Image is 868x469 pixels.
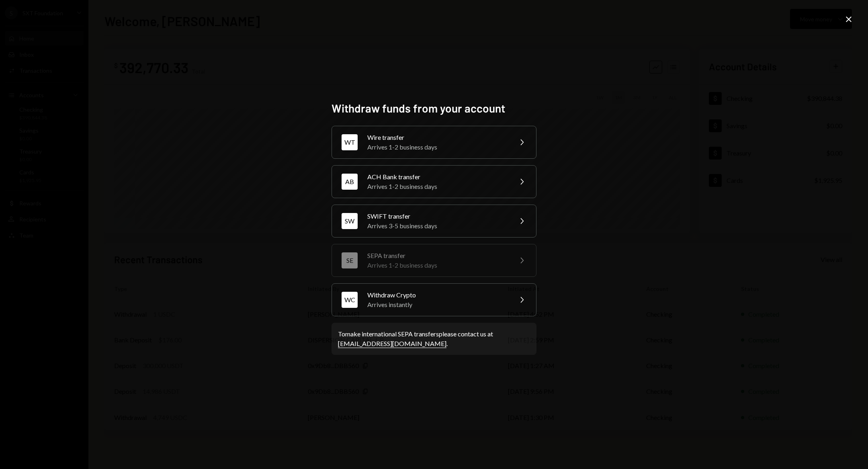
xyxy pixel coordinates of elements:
[367,260,507,270] div: Arrives 1-2 business days
[367,142,507,152] div: Arrives 1-2 business days
[332,283,536,316] button: WCWithdraw CryptoArrives instantly
[367,251,507,260] div: SEPA transfer
[338,329,530,348] div: To make international SEPA transfers please contact us at .
[367,290,507,300] div: Withdraw Crypto
[367,172,507,182] div: ACH Bank transfer
[332,126,536,159] button: WTWire transferArrives 1-2 business days
[342,134,358,150] div: WT
[342,252,358,268] div: SE
[367,211,507,221] div: SWIFT transfer
[342,292,358,308] div: WC
[332,244,536,277] button: SESEPA transferArrives 1-2 business days
[342,213,358,229] div: SW
[367,133,507,142] div: Wire transfer
[332,100,536,116] h2: Withdraw funds from your account
[367,300,507,309] div: Arrives instantly
[342,174,358,190] div: AB
[332,205,536,238] button: SWSWIFT transferArrives 3-5 business days
[367,182,507,191] div: Arrives 1-2 business days
[338,340,446,348] a: [EMAIL_ADDRESS][DOMAIN_NAME]
[367,221,507,231] div: Arrives 3-5 business days
[332,165,536,198] button: ABACH Bank transferArrives 1-2 business days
